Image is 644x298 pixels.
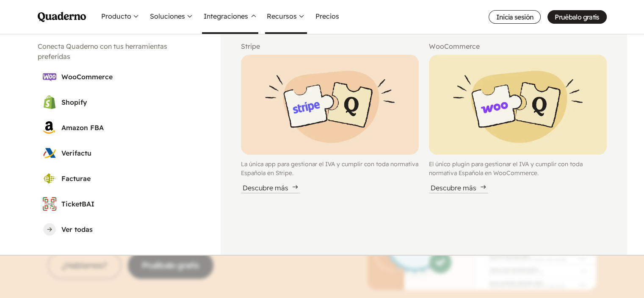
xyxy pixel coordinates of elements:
[38,116,200,139] a: Amazon FBA
[38,192,200,216] a: TicketBAI
[241,183,300,193] div: Descubre más
[61,224,195,234] h3: Ver todas
[61,148,195,158] h3: Verifactu
[241,55,419,193] a: Pieces of a puzzle with Stripe and Quaderno logosLa única app para gestionar el IVA y cumplir con...
[547,10,606,24] a: Pruébalo gratis
[38,90,200,114] a: Shopify
[61,97,195,107] h3: Shopify
[241,41,419,51] h2: Stripe
[38,65,200,89] a: WooCommerce
[61,173,195,184] h3: Facturae
[429,160,607,178] p: El único plugin para gestionar el IVA y cumplir con toda normativa Española en WooCommerce.
[489,10,541,24] a: Inicia sesión
[61,123,195,133] h3: Amazon FBA
[241,160,419,178] p: La única app para gestionar el IVA y cumplir con toda normativa Española en Stripe.
[429,41,607,51] h2: WooCommerce
[38,217,200,241] a: Ver todas
[429,55,607,193] a: Pieces of a puzzle with WooCommerce and Quaderno logosEl único plugin para gestionar el IVA y cum...
[241,55,419,155] img: Pieces of a puzzle with Stripe and Quaderno logos
[61,199,195,209] h3: TicketBAI
[429,183,488,193] div: Descubre más
[38,141,200,165] a: Verifactu
[429,55,607,155] img: Pieces of a puzzle with WooCommerce and Quaderno logos
[38,167,200,190] a: Facturae
[38,41,200,61] h2: Conecta Quaderno con tus herramientas preferidas
[61,72,195,82] h3: WooCommerce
